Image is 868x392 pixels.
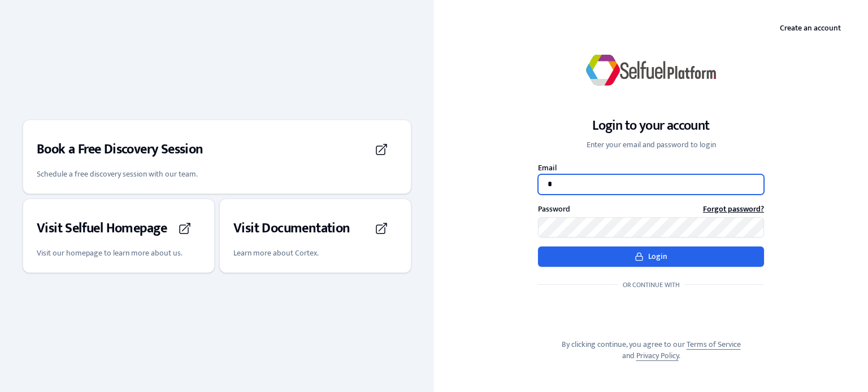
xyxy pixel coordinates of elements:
a: Privacy Policy [636,349,679,362]
iframe: Google ile Oturum Açma Düğmesi [532,302,770,327]
a: Forgot password? [703,204,764,215]
iframe: JSD widget [862,386,868,392]
p: Enter your email and password to login [587,139,716,151]
p: Learn more about Cortex. [233,248,397,259]
span: Or continue with [618,280,684,289]
a: Create an account [771,18,850,38]
label: Email [538,164,764,172]
label: Password [538,205,570,213]
h3: Visit Documentation [233,219,350,237]
a: Terms of Service [687,338,741,351]
h3: Book a Free Discovery Session [37,140,203,158]
h1: Login to your account [587,117,716,135]
h3: Visit Selfuel Homepage [37,219,167,237]
p: Schedule a free discovery session with our team. [37,169,397,180]
button: Login [538,246,764,267]
p: By clicking continue, you agree to our and . [538,339,764,362]
p: Visit our homepage to learn more about us. [37,248,201,259]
